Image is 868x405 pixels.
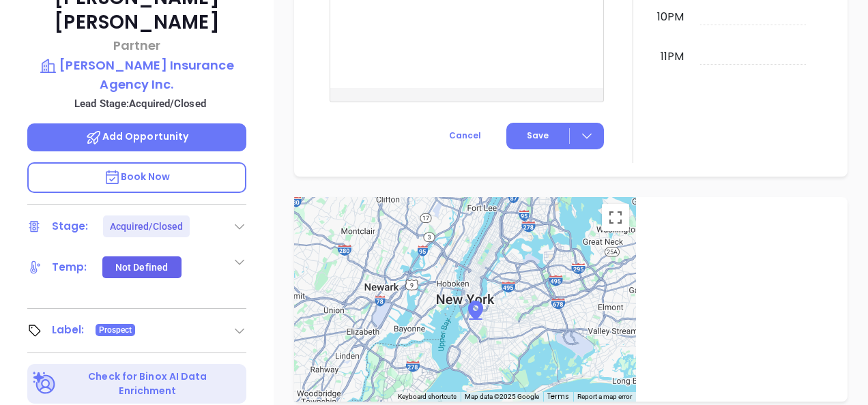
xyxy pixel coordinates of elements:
[658,48,686,65] div: 11pm
[52,216,89,237] div: Stage:
[52,320,85,340] div: Label:
[27,36,246,55] p: Partner
[298,384,343,402] a: Open this area in Google Maps (opens a new window)
[298,384,343,402] img: Google
[110,215,184,237] div: Acquired/Closed
[52,257,87,277] div: Temp:
[449,130,481,141] span: Cancel
[506,123,604,149] button: Save
[104,170,171,183] span: Book Now
[398,392,457,402] button: Keyboard shortcuts
[59,370,237,398] p: Check for Binox AI Data Enrichment
[99,322,132,337] span: Prospect
[34,95,246,112] p: Lead Stage: Acquired/Closed
[424,123,506,149] button: Cancel
[465,393,539,400] span: Map data ©2025 Google
[654,9,686,25] div: 10pm
[577,393,632,400] a: Report a map error
[27,56,246,93] a: [PERSON_NAME] Insurance Agency Inc.
[527,130,549,142] span: Save
[602,204,629,231] button: Toggle fullscreen view
[33,372,57,395] img: Ai-Enrich-DaqCidB-.svg
[85,130,189,143] span: Add Opportunity
[547,391,569,402] a: Terms (opens in new tab)
[115,256,168,278] div: Not Defined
